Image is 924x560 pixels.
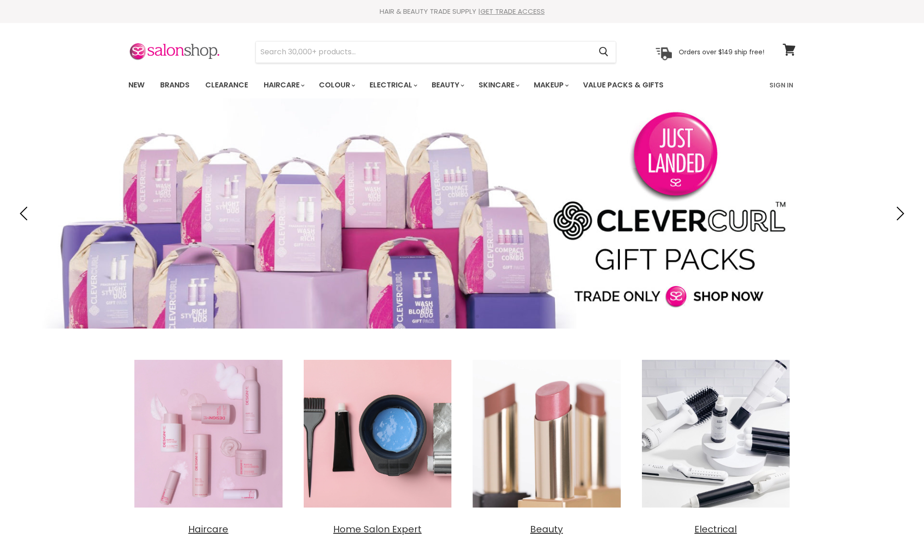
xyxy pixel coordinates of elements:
span: Haircare [188,523,228,536]
a: New [121,75,151,95]
span: Home Salon Expert [333,523,422,536]
a: Value Packs & Gifts [576,75,670,95]
button: Next [889,204,908,223]
a: Beauty [425,75,470,95]
a: Beauty Beauty [467,354,627,536]
p: Orders over $149 ship free! [679,47,764,56]
a: GET TRADE ACCESS [480,6,545,16]
a: Haircare [257,75,310,95]
span: Electrical [694,523,737,536]
li: Page dot 2 [456,315,459,318]
a: Brands [153,75,196,95]
ul: Main menu [121,72,717,98]
span: Beauty [530,523,563,536]
button: Previous [16,204,35,223]
img: Beauty [467,354,627,514]
li: Page dot 1 [445,315,449,318]
a: Colour [312,75,361,95]
a: Sign In [764,75,799,95]
li: Page dot 3 [466,315,469,318]
img: Haircare [128,354,289,514]
li: Page dot 4 [476,315,479,318]
a: Electrical [363,75,423,95]
a: Makeup [527,75,574,95]
img: Electrical [636,354,796,514]
form: Product [255,41,616,63]
a: Home Salon Expert Home Salon Expert [298,354,458,536]
button: Search [591,41,616,63]
img: Home Salon Expert [298,354,458,514]
a: Skincare [472,75,525,95]
a: Clearance [198,75,255,95]
nav: Main [117,72,807,98]
a: Haircare Haircare [128,354,289,536]
input: Search [256,41,591,63]
div: HAIR & BEAUTY TRADE SUPPLY | [117,7,807,16]
a: Electrical Electrical [636,354,796,536]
